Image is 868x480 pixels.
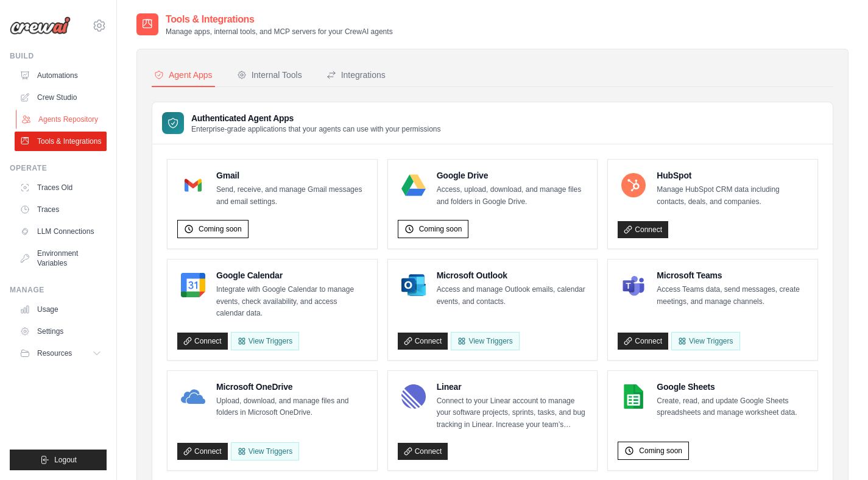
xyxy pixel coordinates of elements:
[152,64,215,87] button: Agent Apps
[621,273,646,297] img: Microsoft Teams Logo
[437,184,588,208] p: Access, upload, download, and manage files and folders in Google Drive.
[231,442,299,461] : View Triggers
[639,446,682,456] span: Coming soon
[618,221,668,238] a: Connect
[154,69,213,81] div: Agent Apps
[398,443,448,460] a: Connect
[54,455,77,465] span: Logout
[437,395,588,431] p: Connect to your Linear account to manage your software projects, sprints, tasks, and bug tracking...
[15,132,107,151] a: Tools & Integrations
[671,332,739,350] : View Triggers
[10,16,71,35] img: Logo
[657,184,808,208] p: Manage HubSpot CRM data including contacts, deals, and companies.
[177,333,228,350] a: Connect
[15,222,107,241] a: LLM Connections
[216,184,367,208] p: Send, receive, and manage Gmail messages and email settings.
[191,124,441,134] p: Enterprise-grade applications that your agents can use with your permissions
[657,269,808,281] h4: Microsoft Teams
[15,300,107,319] a: Usage
[324,64,388,87] button: Integrations
[657,395,808,419] p: Create, read, and update Google Sheets spreadsheets and manage worksheet data.
[657,284,808,308] p: Access Teams data, send messages, create meetings, and manage channels.
[166,27,393,37] p: Manage apps, internal tools, and MCP servers for your CrewAI agents
[15,244,107,273] a: Environment Variables
[235,64,305,87] button: Internal Tools
[401,384,426,409] img: Linear Logo
[401,173,426,197] img: Google Drive Logo
[216,284,367,320] p: Integrate with Google Calendar to manage events, check availability, and access calendar data.
[618,333,668,350] a: Connect
[231,332,299,350] button: View Triggers
[15,200,107,219] a: Traces
[401,273,426,297] img: Microsoft Outlook Logo
[451,332,519,350] : View Triggers
[437,169,588,182] h4: Google Drive
[237,69,302,81] div: Internal Tools
[216,169,367,182] h4: Gmail
[621,173,646,197] img: HubSpot Logo
[10,51,107,61] div: Build
[657,169,808,182] h4: HubSpot
[216,381,367,393] h4: Microsoft OneDrive
[15,88,107,107] a: Crew Studio
[437,284,588,308] p: Access and manage Outlook emails, calendar events, and contacts.
[621,384,646,409] img: Google Sheets Logo
[437,381,588,393] h4: Linear
[181,173,205,197] img: Gmail Logo
[16,110,108,129] a: Agents Repository
[216,269,367,281] h4: Google Calendar
[199,224,242,234] span: Coming soon
[657,381,808,393] h4: Google Sheets
[398,333,448,350] a: Connect
[10,450,107,470] button: Logout
[181,273,205,297] img: Google Calendar Logo
[15,322,107,341] a: Settings
[191,112,441,124] h3: Authenticated Agent Apps
[326,69,386,81] div: Integrations
[177,443,228,460] a: Connect
[419,224,462,234] span: Coming soon
[15,66,107,85] a: Automations
[437,269,588,281] h4: Microsoft Outlook
[10,285,107,295] div: Manage
[37,348,72,358] span: Resources
[181,384,205,409] img: Microsoft OneDrive Logo
[166,12,393,27] h2: Tools & Integrations
[216,395,367,419] p: Upload, download, and manage files and folders in Microsoft OneDrive.
[15,344,107,363] button: Resources
[15,178,107,197] a: Traces Old
[10,163,107,173] div: Operate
